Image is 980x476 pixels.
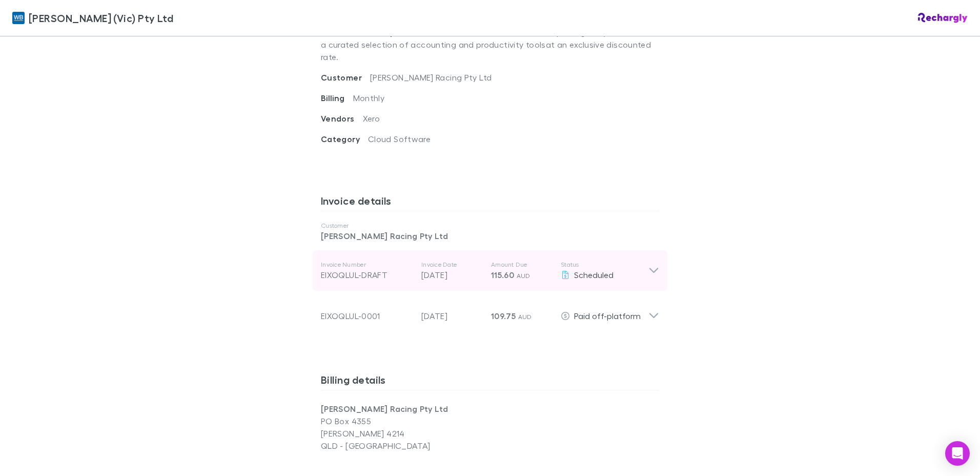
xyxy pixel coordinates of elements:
h3: Invoice details [321,194,659,211]
span: AUD [518,313,532,321]
p: Customer [321,222,659,230]
h3: Billing details [321,373,659,390]
span: Scheduled [574,270,614,280]
p: QLD - [GEOGRAPHIC_DATA] [321,440,490,452]
img: William Buck (Vic) Pty Ltd's Logo [12,12,25,24]
span: 115.60 [491,270,514,280]
p: Invoice Number [321,261,413,269]
div: EIXOQLUL-0001 [321,310,413,322]
p: [DATE] [421,310,483,322]
span: Paid off-platform [574,311,641,321]
span: Xero [363,113,380,123]
p: [PERSON_NAME] Racing Pty Ltd [321,403,490,415]
span: [PERSON_NAME] Racing Pty Ltd [370,72,492,82]
div: Open Intercom Messenger [945,441,970,466]
div: EIXOQLUL-0001[DATE]109.75 AUDPaid off-platform [313,291,667,332]
p: . The software suite subscription gives you access to a curated selection of accounting and produ... [321,18,659,71]
span: Customer [321,72,370,83]
span: 109.75 [491,311,516,321]
span: [PERSON_NAME] (Vic) Pty Ltd [29,10,173,26]
p: PO Box 4355 [321,415,490,427]
span: Cloud Software [368,134,431,144]
p: Invoice Date [421,261,483,269]
span: Monthly [353,93,385,103]
span: Billing [321,93,353,103]
p: [PERSON_NAME] 4214 [321,427,490,440]
div: Invoice NumberEIXOQLUL-DRAFTInvoice Date[DATE]Amount Due115.60 AUDStatusScheduled [313,250,667,291]
img: Rechargly Logo [918,13,968,23]
p: Amount Due [491,261,553,269]
span: Category [321,134,368,144]
p: [PERSON_NAME] Racing Pty Ltd [321,230,659,242]
span: AUD [517,272,530,280]
p: [DATE] [421,269,483,281]
div: EIXOQLUL-DRAFT [321,269,413,281]
span: Vendors [321,113,363,124]
p: Status [561,261,648,269]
